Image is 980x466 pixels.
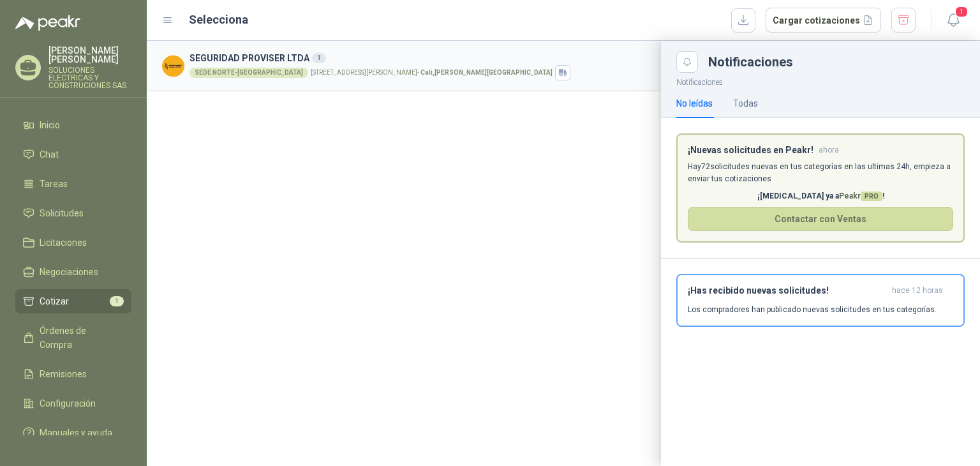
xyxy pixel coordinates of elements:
[688,207,953,231] button: Contactar con Ventas
[676,51,698,73] button: Close
[15,201,131,225] a: Solicitudes
[954,6,969,18] span: 1
[839,192,882,200] span: Peakr
[708,56,965,68] div: Notificaciones
[688,145,813,156] h3: ¡Nuevas solicitudes en Peakr!
[688,304,937,315] p: Los compradores han publicado nuevas solicitudes en tus categorías.
[15,230,131,255] a: Licitaciones
[40,236,87,250] span: Licitaciones
[40,367,87,381] span: Remisiones
[15,113,131,137] a: Inicio
[15,15,80,31] img: Logo peakr
[766,8,881,33] button: Cargar cotizaciones
[15,391,131,416] a: Configuración
[942,9,965,32] button: 1
[40,426,112,440] span: Manuales y ayuda
[688,285,887,296] h3: ¡Has recibido nuevas solicitudes!
[688,161,953,185] p: Hay 72 solicitudes nuevas en tus categorías en las ultimas 24h, empieza a enviar tus cotizaciones
[40,324,119,352] span: Órdenes de Compra
[688,190,953,202] p: ¡[MEDICAL_DATA] ya a !
[189,11,248,29] h2: Selecciona
[40,177,68,191] span: Tareas
[40,147,59,162] span: Chat
[676,96,713,110] div: No leídas
[15,172,131,196] a: Tareas
[48,46,131,64] p: [PERSON_NAME] [PERSON_NAME]
[15,289,131,313] a: Cotizar1
[40,265,98,279] span: Negociaciones
[40,118,60,132] span: Inicio
[48,66,131,89] p: SOLUCIONES ELECTRICAS Y CONSTRUCIONES SAS
[892,285,943,296] span: hace 12 horas
[676,274,965,327] button: ¡Has recibido nuevas solicitudes!hace 12 horas Los compradores han publicado nuevas solicitudes e...
[15,260,131,284] a: Negociaciones
[733,96,758,110] div: Todas
[15,362,131,386] a: Remisiones
[819,145,839,156] span: ahora
[861,192,882,201] span: PRO
[110,296,124,306] span: 1
[15,319,131,357] a: Órdenes de Compra
[15,421,131,445] a: Manuales y ayuda
[40,294,69,308] span: Cotizar
[661,73,980,89] p: Notificaciones
[40,396,96,410] span: Configuración
[15,142,131,167] a: Chat
[40,206,84,220] span: Solicitudes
